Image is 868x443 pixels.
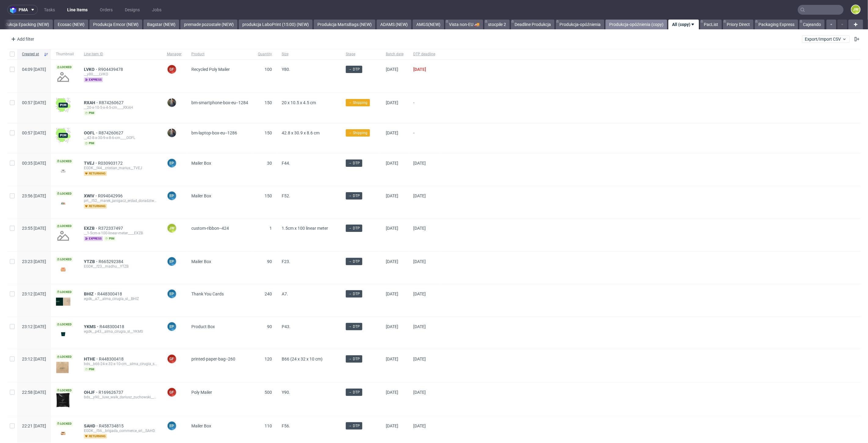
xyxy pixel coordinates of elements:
[386,67,398,72] span: [DATE]
[348,356,360,362] span: → DTP
[191,226,229,231] span: custom-ribbon--424
[168,192,176,200] figcaption: EP
[98,67,124,72] a: R904439478
[22,423,46,428] span: 22:21 [DATE]
[98,226,124,231] a: R372337497
[56,354,73,359] span: Locked
[104,236,116,241] span: pim
[413,193,426,198] span: [DATE]
[413,226,426,231] span: [DATE]
[99,423,125,428] a: R458734815
[413,20,444,29] a: AMGS(NEW)
[84,171,107,176] span: returning
[22,130,46,135] span: 00:57 [DATE]
[84,193,98,198] a: XWIV
[84,361,157,366] div: bds__b66-24-x-32-x-10-cm__alma_cirugia_sl__HTHE
[84,329,157,334] div: egdk__p43__alma_cirugia_sl__YKMS
[805,37,847,42] span: Export/Import CSV
[22,67,46,72] span: 04:09 [DATE]
[377,20,411,29] a: ADAMS (NEW)
[700,20,722,29] a: PacList
[98,193,124,198] a: R094042996
[445,20,483,29] a: Vista non-EU 🚚
[99,100,125,105] a: R874260627
[386,357,398,361] span: [DATE]
[54,20,88,29] a: Ecosac (NEW)
[348,259,360,264] span: → DTP
[84,296,157,301] div: egdk__a7__alma_cirugia_sl__BHIZ
[84,390,99,395] a: OHJF
[84,434,107,439] span: returning
[84,226,98,231] span: EXZB
[56,429,71,438] img: version_two_editor_design
[168,224,176,232] figcaption: JW
[99,357,125,361] a: R448300418
[755,20,798,29] a: Packaging Express
[84,67,98,72] a: LVKO
[56,98,71,112] img: wHgJFi1I6lmhQAAAABJRU5ErkJggg==
[386,324,398,329] span: [DATE]
[282,52,336,57] span: Size
[265,100,272,105] span: 150
[265,67,272,72] span: 100
[99,130,125,135] a: R874260627
[413,357,426,361] span: [DATE]
[148,5,165,15] a: Jobs
[56,199,71,207] img: version_two_editor_design
[191,291,224,296] span: Thank You Cards
[413,130,435,146] span: -
[84,161,98,166] span: TVEJ
[56,65,73,70] span: Locked
[56,167,71,175] img: version_two_editor_design
[56,421,73,426] span: Locked
[267,161,272,166] span: 30
[84,291,97,296] span: BHIZ
[413,52,435,57] span: DTP deadline
[265,390,272,395] span: 500
[84,395,157,400] div: bds__y90__luxe_walk_dariusz_zuchowski__OHJF
[98,161,124,166] a: R030903172
[84,264,157,269] div: EGDK__f23__madhu__YTZB
[168,159,176,167] figcaption: EP
[168,388,176,397] figcaption: GF
[56,191,73,196] span: Locked
[191,259,211,264] span: Mailer Box
[386,259,398,264] span: [DATE]
[282,324,291,329] span: P43.
[84,198,157,203] div: prt__f52__marek_janigacz_erdad_doradztwo_szkolenia_gry__XWIV
[84,236,103,241] span: express
[84,141,96,146] span: pim
[348,67,360,72] span: → DTP
[348,130,367,136] span: → Shipping
[99,390,125,395] a: R169626737
[413,161,426,166] span: [DATE]
[191,67,230,72] span: Recycled Poly Mailer
[265,357,272,361] span: 120
[84,259,99,264] a: YTZB
[56,388,73,393] span: Locked
[84,357,99,361] span: HTHE
[348,390,360,395] span: → DTP
[22,291,46,296] span: 23:12 [DATE]
[22,52,41,57] span: Created at
[84,130,99,135] a: OOFL
[22,259,46,264] span: 23:23 [DATE]
[282,130,320,135] span: 42.8 x 30.9 x 8.6 cm
[22,324,46,329] span: 23:12 [DATE]
[413,67,426,72] span: [DATE]
[799,20,825,29] a: Cajeando
[56,393,71,408] img: version_two_editor_design
[348,225,360,231] span: → DTP
[168,129,176,137] img: Maciej Sobola
[413,291,426,296] span: [DATE]
[413,324,426,329] span: [DATE]
[852,5,860,14] figcaption: JW
[191,193,211,198] span: Mailer Box
[191,357,235,361] span: printed-paper-bag--260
